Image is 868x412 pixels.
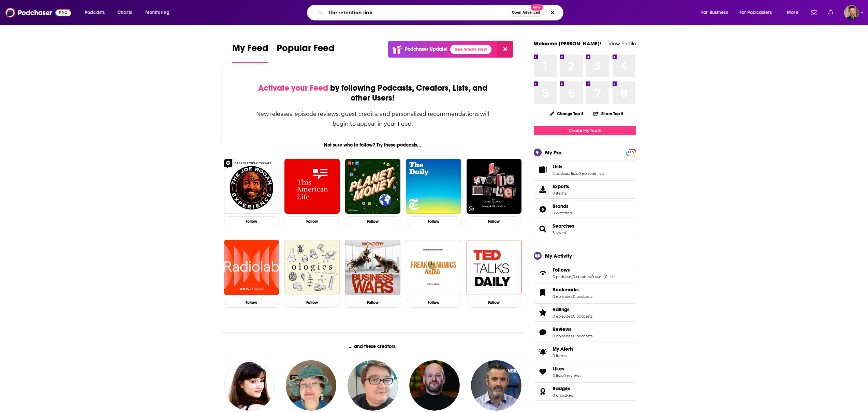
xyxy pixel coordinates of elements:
[593,107,624,120] button: Share Top 8
[145,8,170,17] span: Monitoring
[534,363,636,381] span: Likes
[284,298,340,308] button: Follow
[553,287,579,293] span: Bookmarks
[326,7,509,18] input: Search podcasts, credits, & more...
[553,287,592,293] a: Bookmarks
[536,347,550,357] span: My Alerts
[224,360,275,411] img: Klaudia Amenábar
[117,8,132,17] span: Charts
[277,42,335,58] span: Popular Feed
[572,334,573,338] span: ,
[536,387,550,396] a: Badges
[536,268,550,278] a: Follows
[471,360,521,411] img: Dave Ross
[573,274,591,279] a: 0 creators
[553,274,572,279] a: 0 podcasts
[534,382,636,401] span: Badges
[553,326,592,332] a: Reviews
[627,150,635,155] a: PRO
[536,165,550,174] a: Lists
[553,393,573,398] a: 0 unlocked
[553,334,572,338] a: 0 episodes
[553,267,570,273] span: Follows
[553,346,574,352] span: My Alerts
[467,240,522,295] img: TED Talks Daily
[563,373,581,378] a: 0 reviews
[701,8,728,17] span: For Business
[546,109,588,118] button: Change Top 8
[141,7,178,18] button: open menu
[345,216,400,226] button: Follow
[224,216,279,226] button: Follow
[553,164,562,170] span: Lists
[286,360,336,411] img: Ollie Phresh
[696,7,737,18] button: open menu
[553,267,615,273] a: Follows
[553,171,578,176] a: 2 podcast lists
[232,42,268,63] a: My Feed
[545,253,572,259] div: My Activity
[787,8,798,17] span: More
[573,334,592,338] a: 0 podcasts
[608,40,636,47] a: View Profile
[406,216,461,226] button: Follow
[553,211,572,215] a: 0 watched
[5,6,71,19] img: Podchaser - Follow, Share and Rate Podcasts
[553,223,574,229] a: Searches
[345,159,400,214] img: Planet Money
[591,274,591,279] span: ,
[578,171,604,176] a: 0 episode lists
[536,308,550,317] a: Ratings
[536,367,550,377] a: Likes
[467,298,522,308] button: Follow
[553,385,573,392] a: Badges
[578,171,578,176] span: ,
[221,344,525,349] div: ... and these creators.
[409,360,460,411] img: Wes Reynolds
[553,294,572,299] a: 0 episodes
[531,4,543,11] span: New
[313,5,570,20] div: Search podcasts, credits, & more...
[553,366,581,372] a: Likes
[284,240,340,295] img: Ologies with Alie Ward
[534,126,636,135] a: Create My Top 8
[113,7,136,18] a: Charts
[844,5,859,20] span: Logged in as benmcconaghy
[735,7,782,18] button: open menu
[509,9,543,17] button: Open AdvancedNew
[844,5,859,20] img: User Profile
[534,40,601,47] a: Welcome [PERSON_NAME]!
[553,314,572,319] a: 0 episodes
[553,366,564,372] span: Likes
[256,83,490,103] div: by following Podcasts, Creators, Lists, and other Users!
[284,216,340,226] button: Follow
[844,5,859,20] button: Show profile menu
[284,159,340,214] img: This American Life
[406,240,461,295] a: Freakonomics Radio
[563,373,563,378] span: ,
[406,159,461,214] img: The Daily
[534,264,636,282] span: Follows
[345,298,400,308] button: Follow
[467,216,522,226] button: Follow
[536,327,550,337] a: Reviews
[85,8,105,17] span: Podcasts
[739,8,772,17] span: For Podcasters
[277,42,335,63] a: Popular Feed
[605,274,615,279] a: 0 lists
[572,314,573,319] span: ,
[573,314,592,319] a: 0 podcasts
[534,343,636,361] a: My Alerts
[406,298,461,308] button: Follow
[224,159,279,214] img: The Joe Rogan Experience
[256,109,490,129] div: New releases, episode reviews, guest credits, and personalized recommendations will begin to appe...
[553,385,570,392] span: Badges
